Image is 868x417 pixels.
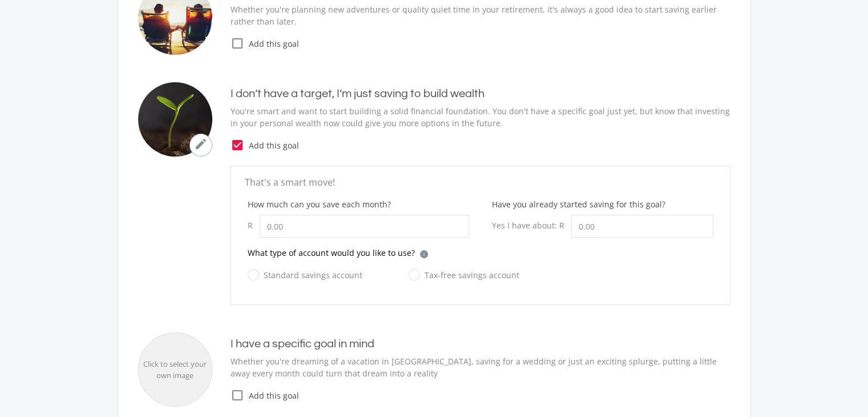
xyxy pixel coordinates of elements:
[492,198,665,210] label: Have you already started saving for this goal?
[231,105,730,129] p: You're smart and want to start building a solid financial foundation. You don't have a specific g...
[231,3,730,27] p: Whether you're planning new adventures or quality quiet time in your retirement, it's always a go...
[260,215,469,238] input: 0.00
[248,268,362,282] label: Standard savings account
[231,388,244,402] i: check_box_outline_blank
[231,337,730,351] h4: I have a specific goal in mind
[248,198,391,210] label: How much can you save each month?
[244,38,730,50] span: Add this goal
[420,250,428,258] div: i
[571,215,713,238] input: 0.00
[492,215,571,236] div: Yes I have about: R
[231,37,244,50] i: check_box_outline_blank
[194,137,208,151] i: mode_edit
[231,355,730,379] p: Whether you're dreaming of a vacation in [GEOGRAPHIC_DATA], saving for a wedding or just an excit...
[409,268,519,282] label: Tax-free savings account
[139,359,212,381] div: Click to select your own image
[231,138,244,152] i: check_box
[248,247,415,259] p: What type of account would you like to use?
[231,87,730,101] h4: I don’t have a target, I’m just saving to build wealth
[244,139,730,151] span: Add this goal
[245,175,716,189] p: That's a smart move!
[244,390,730,402] span: Add this goal
[189,134,212,157] button: mode_edit
[248,215,260,236] div: R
